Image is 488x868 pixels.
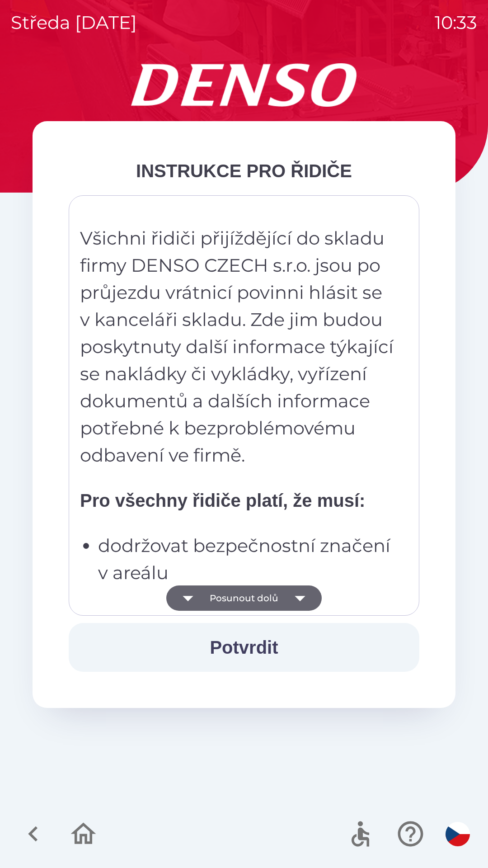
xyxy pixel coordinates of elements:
img: Logo [33,63,455,107]
p: Všichni řidiči přijíždějící do skladu firmy DENSO CZECH s.r.o. jsou po průjezdu vrátnicí povinni ... [80,225,395,469]
div: INSTRUKCE PRO ŘIDIČE [69,157,419,184]
strong: Pro všechny řidiče platí, že musí: [80,491,365,510]
img: cs flag [446,822,470,846]
button: Posunout dolů [166,585,322,611]
p: 10:33 [435,9,477,36]
p: středa [DATE] [11,9,137,36]
p: dodržovat bezpečnostní značení v areálu [98,532,395,586]
button: Potvrdit [69,623,419,672]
